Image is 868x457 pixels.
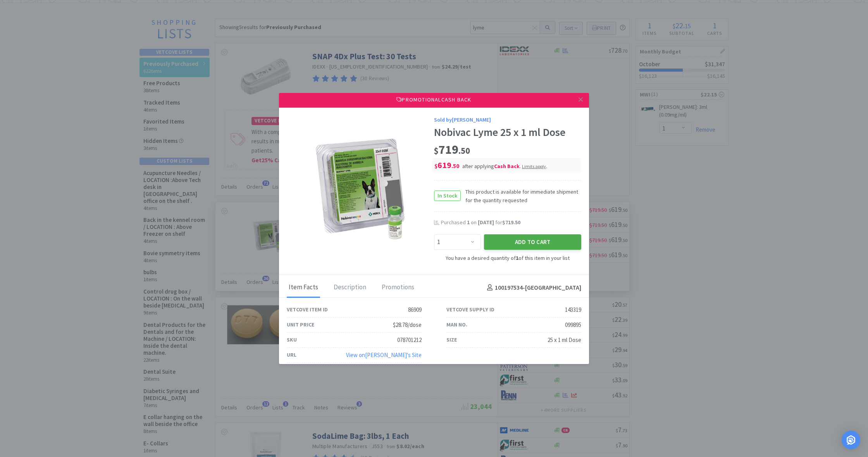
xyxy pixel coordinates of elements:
div: Open Intercom Messenger [842,431,860,449]
div: 099895 [565,320,581,330]
div: Unit Price [287,320,314,329]
div: 25 x 1 ml Dose [548,335,581,345]
div: Man No. [446,320,467,329]
i: Cash Back [494,163,520,170]
span: after applying . [462,163,547,170]
span: This product is available for immediate shipment for the quantity requested [461,187,581,205]
span: 719 [434,142,470,157]
img: 2eb4f230d3694f78868834e05816c4f6_143319.jpeg [310,139,411,239]
div: $28.78/dose [393,320,422,330]
div: Sold by [PERSON_NAME] [434,115,581,124]
div: Purchased on for [441,219,581,227]
button: Add to Cart [484,234,581,250]
div: Size [446,335,457,344]
span: 1 [467,219,470,226]
div: 86909 [408,305,422,314]
div: Promotions [380,278,416,297]
div: . [522,163,547,170]
div: Item Facts [287,278,320,297]
span: $ [434,162,437,170]
div: 078701212 [397,335,422,345]
div: URL [287,350,296,359]
strong: 1 [516,254,518,261]
div: 143319 [565,305,581,314]
span: 619 [434,160,459,170]
span: In Stock [434,191,460,201]
h4: 100197534 - [GEOGRAPHIC_DATA] [484,283,581,293]
div: Vetcove Supply ID [446,305,494,314]
span: $ [434,145,439,156]
a: View on[PERSON_NAME]'s Site [346,351,422,359]
div: Promotional Cash Back [279,91,589,108]
span: [DATE] [478,219,494,226]
div: Nobivac Lyme 25 x 1 ml Dose [434,126,581,139]
span: Limits apply [522,163,546,169]
div: You have a desired quantity of of this item in your list [434,254,581,262]
div: Vetcove Item ID [287,305,328,314]
span: . 50 [451,162,459,170]
span: . 50 [458,145,470,156]
div: SKU [287,335,297,344]
div: Description [332,278,368,297]
span: $719.50 [502,219,520,226]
